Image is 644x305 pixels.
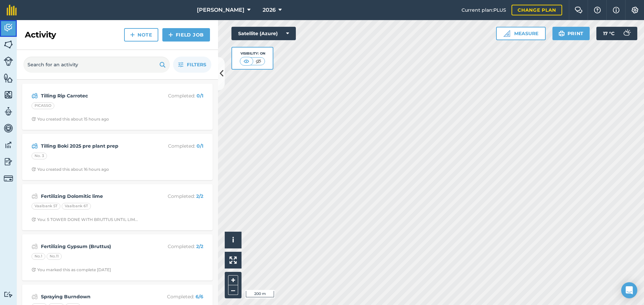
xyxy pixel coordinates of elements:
[26,138,209,176] a: Tilling Boki 2025 pre plant prepCompleted: 0/1No. 3Clock with arrow pointing clockwiseYou created...
[462,6,506,14] span: Current plan : PLUS
[32,217,138,222] div: You: 5 TOWER DONE WITH BRUTTUS UNTIL LIM...
[150,142,203,150] p: Completed :
[187,61,206,68] span: Filters
[32,167,109,172] div: You created this about 16 hours ago
[41,193,147,200] strong: Fertilizing Dolomitic lime
[62,203,91,210] div: Vaalbank 6T
[32,117,36,121] img: Clock with arrow pointing clockwise
[596,27,637,40] button: 17 °C
[41,293,147,300] strong: Spraying Burndown
[32,242,38,250] img: svg+xml;base64,PD94bWwgdmVyc2lvbj0iMS4wIiBlbmNvZGluZz0idXRmLTgiPz4KPCEtLSBHZW5lcmF0b3I6IEFkb2JlIE...
[254,58,263,65] img: svg+xml;base64,PHN2ZyB4bWxucz0iaHR0cDovL3d3dy53My5vcmcvMjAwMC9zdmciIHdpZHRoPSI1MCIgaGVpZ2h0PSI0MC...
[4,106,13,117] img: svg+xml;base64,PD94bWwgdmVyc2lvbj0iMS4wIiBlbmNvZGluZz0idXRmLTgiPz4KPCEtLSBHZW5lcmF0b3I6IEFkb2JlIE...
[41,243,147,250] strong: Fertilizing Gypsum (Bruttus)
[32,192,38,200] img: svg+xml;base64,PD94bWwgdmVyc2lvbj0iMS4wIiBlbmNvZGluZz0idXRmLTgiPz4KPCEtLSBHZW5lcmF0b3I6IEFkb2JlIE...
[197,93,203,99] strong: 0 / 1
[512,5,562,15] a: Change plan
[159,61,166,69] img: svg+xml;base64,PHN2ZyB4bWxucz0iaHR0cDovL3d3dy53My5vcmcvMjAwMC9zdmciIHdpZHRoPSIxOSIgaGVpZ2h0PSIyNC...
[32,293,38,301] img: svg+xml;base64,PD94bWwgdmVyc2lvbj0iMS4wIiBlbmNvZGluZz0idXRmLTgiPz4KPCEtLSBHZW5lcmF0b3I6IEFkb2JlIE...
[150,243,203,250] p: Completed :
[32,267,111,273] div: You marked this as complete [DATE]
[242,58,251,65] img: svg+xml;base64,PHN2ZyB4bWxucz0iaHR0cDovL3d3dy53My5vcmcvMjAwMC9zdmciIHdpZHRoPSI1MCIgaGVpZ2h0PSI0MC...
[4,57,13,66] img: svg+xml;base64,PD94bWwgdmVyc2lvbj0iMS4wIiBlbmNvZGluZz0idXRmLTgiPz4KPCEtLSBHZW5lcmF0b3I6IEFkb2JlIE...
[621,282,637,298] div: Open Intercom Messenger
[231,27,296,40] button: Satellite (Azure)
[603,27,614,40] span: 17 ° C
[575,7,583,13] img: Two speech bubbles overlapping with the left bubble in the forefront
[496,27,546,40] button: Measure
[41,142,147,150] strong: Tilling Boki 2025 pre plant prep
[631,7,639,13] img: A cog icon
[4,73,13,83] img: svg+xml;base64,PHN2ZyB4bWxucz0iaHR0cDovL3d3dy53My5vcmcvMjAwMC9zdmciIHdpZHRoPSI1NiIgaGVpZ2h0PSI2MC...
[41,92,147,99] strong: Tilling Rip Carrotec
[32,102,54,109] div: PICASSO
[162,28,210,42] a: Field Job
[25,29,56,40] h2: Activity
[168,31,173,39] img: svg+xml;base64,PHN2ZyB4bWxucz0iaHR0cDovL3d3dy53My5vcmcvMjAwMC9zdmciIHdpZHRoPSIxNCIgaGVpZ2h0PSIyNC...
[4,174,13,183] img: svg+xml;base64,PD94bWwgdmVyc2lvbj0iMS4wIiBlbmNvZGluZz0idXRmLTgiPz4KPCEtLSBHZW5lcmF0b3I6IEFkb2JlIE...
[197,143,203,149] strong: 0 / 1
[558,29,565,37] img: svg+xml;base64,PHN2ZyB4bWxucz0iaHR0cDovL3d3dy53My5vcmcvMjAwMC9zdmciIHdpZHRoPSIxOSIgaGVpZ2h0PSIyNC...
[4,90,13,100] img: svg+xml;base64,PHN2ZyB4bWxucz0iaHR0cDovL3d3dy53My5vcmcvMjAwMC9zdmciIHdpZHRoPSI1NiIgaGVpZ2h0PSI2MC...
[4,23,13,33] img: svg+xml;base64,PD94bWwgdmVyc2lvbj0iMS4wIiBlbmNvZGluZz0idXRmLTgiPz4KPCEtLSBHZW5lcmF0b3I6IEFkb2JlIE...
[4,157,13,167] img: svg+xml;base64,PD94bWwgdmVyc2lvbj0iMS4wIiBlbmNvZGluZz0idXRmLTgiPz4KPCEtLSBHZW5lcmF0b3I6IEFkb2JlIE...
[32,268,36,272] img: Clock with arrow pointing clockwise
[150,293,203,300] p: Completed :
[196,243,203,249] strong: 2 / 2
[4,40,13,50] img: svg+xml;base64,PHN2ZyB4bWxucz0iaHR0cDovL3d3dy53My5vcmcvMjAwMC9zdmciIHdpZHRoPSI1NiIgaGVpZ2h0PSI2MC...
[150,193,203,200] p: Completed :
[4,123,13,133] img: svg+xml;base64,PD94bWwgdmVyc2lvbj0iMS4wIiBlbmNvZGluZz0idXRmLTgiPz4KPCEtLSBHZW5lcmF0b3I6IEFkb2JlIE...
[32,153,47,159] div: No. 3
[228,275,238,285] button: +
[130,31,135,39] img: svg+xml;base64,PHN2ZyB4bWxucz0iaHR0cDovL3d3dy53My5vcmcvMjAwMC9zdmciIHdpZHRoPSIxNCIgaGVpZ2h0PSIyNC...
[32,117,109,122] div: You created this about 15 hours ago
[228,285,238,295] button: –
[196,193,203,199] strong: 2 / 2
[240,51,265,56] div: Visibility: On
[150,92,203,99] p: Completed :
[26,238,209,277] a: Fertilizing Gypsum (Bruttus)Completed: 2/2No.1No.11Clock with arrow pointing clockwiseYou marked ...
[620,27,633,40] img: svg+xml;base64,PD94bWwgdmVyc2lvbj0iMS4wIiBlbmNvZGluZz0idXRmLTgiPz4KPCEtLSBHZW5lcmF0b3I6IEFkb2JlIE...
[32,92,38,100] img: svg+xml;base64,PD94bWwgdmVyc2lvbj0iMS4wIiBlbmNvZGluZz0idXRmLTgiPz4KPCEtLSBHZW5lcmF0b3I6IEFkb2JlIE...
[263,6,276,14] span: 2026
[23,57,170,73] input: Search for an activity
[225,232,241,248] button: i
[232,236,234,244] span: i
[7,5,17,15] img: fieldmargin Logo
[197,6,245,14] span: [PERSON_NAME]
[593,7,601,13] img: A question mark icon
[196,294,203,300] strong: 6 / 6
[4,140,13,150] img: svg+xml;base64,PD94bWwgdmVyc2lvbj0iMS4wIiBlbmNvZGluZz0idXRmLTgiPz4KPCEtLSBHZW5lcmF0b3I6IEFkb2JlIE...
[173,57,211,73] button: Filters
[32,253,45,260] div: No.1
[32,167,36,171] img: Clock with arrow pointing clockwise
[32,217,36,222] img: Clock with arrow pointing clockwise
[47,253,62,260] div: No.11
[4,291,13,298] img: svg+xml;base64,PD94bWwgdmVyc2lvbj0iMS4wIiBlbmNvZGluZz0idXRmLTgiPz4KPCEtLSBHZW5lcmF0b3I6IEFkb2JlIE...
[26,88,209,126] a: Tilling Rip CarrotecCompleted: 0/1PICASSOClock with arrow pointing clockwiseYou created this abou...
[32,203,60,210] div: Vaalbank 5T
[552,27,590,40] button: Print
[124,28,158,42] a: Note
[229,256,237,264] img: Four arrows, one pointing top left, one top right, one bottom right and the last bottom left
[503,30,510,37] img: Ruler icon
[26,188,209,226] a: Fertilizing Dolomitic limeCompleted: 2/2Vaalbank 5TVaalbank 6TClock with arrow pointing clockwise...
[613,6,620,14] img: svg+xml;base64,PHN2ZyB4bWxucz0iaHR0cDovL3d3dy53My5vcmcvMjAwMC9zdmciIHdpZHRoPSIxNyIgaGVpZ2h0PSIxNy...
[32,142,38,150] img: svg+xml;base64,PD94bWwgdmVyc2lvbj0iMS4wIiBlbmNvZGluZz0idXRmLTgiPz4KPCEtLSBHZW5lcmF0b3I6IEFkb2JlIE...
